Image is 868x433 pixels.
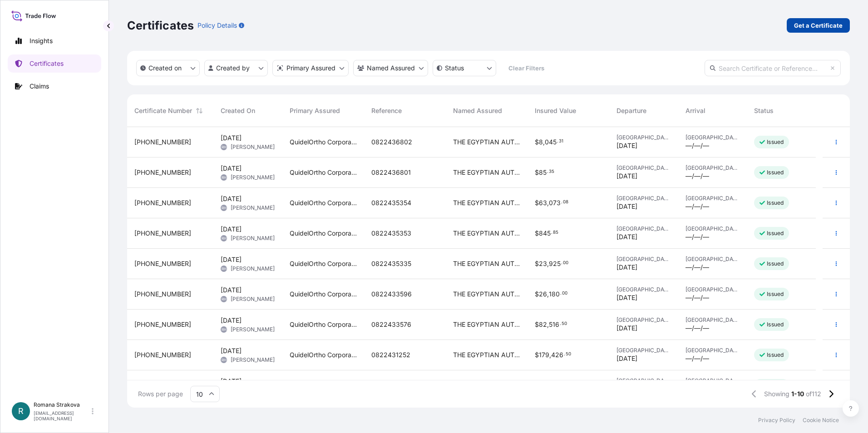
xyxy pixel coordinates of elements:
[134,106,192,115] span: Certificate Number
[553,231,558,234] span: 85
[8,54,101,73] a: Certificates
[535,321,539,328] span: $
[539,321,547,328] span: 82
[616,164,671,172] span: [GEOGRAPHIC_DATA]
[221,346,242,355] span: [DATE]
[30,59,64,68] p: Certificates
[787,18,850,33] a: Get a Certificate
[535,169,539,176] span: $
[197,21,237,30] p: Policy Details
[453,198,520,207] span: THE EGYPTIAN AUTHORITY FOR UNIFIED PROCUREMENT, MEDICAL SUPPLY AND MEDICAL TECHNOLOGY MANAGEMENT ...
[686,141,709,150] span: —/—/—
[453,350,520,359] span: THE EGYPTIAN AUTHORITY FOR UNIFIED PROCUREMENT, MEDICAL SUPPLY AND MEDICAL TECHNOLOGY MANAGEMENT ...
[794,21,843,30] p: Get a Certificate
[686,164,740,172] span: [GEOGRAPHIC_DATA]
[764,389,789,399] span: Showing
[686,293,709,302] span: —/—/—
[290,320,357,329] span: QuidelOrtho Corporation
[767,260,784,267] p: Issued
[767,138,784,146] p: Issued
[547,291,549,297] span: ,
[535,291,539,297] span: $
[134,138,191,147] span: [PHONE_NUMBER]
[222,143,227,152] span: RH
[231,143,275,151] span: [PERSON_NAME]
[221,225,242,234] span: [DATE]
[221,106,255,115] span: Created On
[453,168,520,177] span: THE EGYPTIAN AUTHORITY FOR UNIFIED PROCUREMENT, MEDICAL SUPPLY AND MEDICAL TECHNOLOGY MANAGEMENT ...
[371,138,412,147] span: 0822436802
[8,32,101,50] a: Insights
[290,259,357,268] span: QuidelOrtho Corporation
[616,232,637,241] span: [DATE]
[367,64,415,73] p: Named Assured
[148,64,182,73] p: Created on
[616,377,671,384] span: [GEOGRAPHIC_DATA]
[231,326,275,333] span: [PERSON_NAME]
[791,389,804,399] span: 1-10
[549,170,554,173] span: 35
[549,291,560,297] span: 180
[222,264,227,273] span: RH
[803,417,839,424] a: Cookie Notice
[453,320,520,329] span: THE EGYPTIAN AUTHORITY FOR UNIFIED PROCUREMENT, MEDICAL SUPPLY AND MEDICAL TECHNOLOGY MANAGEMENT ...
[371,106,402,115] span: Reference
[549,200,561,206] span: 073
[561,201,562,204] span: .
[30,82,49,91] p: Claims
[134,168,191,177] span: [PHONE_NUMBER]
[767,351,784,359] p: Issued
[231,174,275,181] span: [PERSON_NAME]
[545,139,557,145] span: 045
[371,229,411,238] span: 0822435353
[138,389,183,399] span: Rows per page
[221,255,242,264] span: [DATE]
[222,234,227,243] span: RH
[221,285,242,295] span: [DATE]
[754,106,774,115] span: Status
[767,199,784,207] p: Issued
[453,290,520,299] span: THE EGYPTIAN AUTHORITY FOR UNIFIED PROCUREMENT, MEDICAL SUPPLY AND MEDICAL TECHNOLOGY MANAGEMENT ...
[767,321,784,328] p: Issued
[806,389,821,399] span: of 112
[616,286,671,293] span: [GEOGRAPHIC_DATA]
[616,354,637,363] span: [DATE]
[563,201,568,204] span: 08
[508,64,544,73] p: Clear Filters
[758,417,795,424] a: Privacy Policy
[371,320,411,329] span: 0822433576
[767,230,784,237] p: Issued
[204,60,268,76] button: createdBy Filter options
[616,106,646,115] span: Departure
[539,200,547,206] span: 63
[616,195,671,202] span: [GEOGRAPHIC_DATA]
[8,77,101,95] a: Claims
[535,261,539,267] span: $
[18,407,24,416] span: R
[559,140,563,143] span: 31
[535,139,539,145] span: $
[290,350,357,359] span: QuidelOrtho Corporation
[222,203,227,212] span: RH
[216,64,250,73] p: Created by
[547,170,548,173] span: .
[134,198,191,207] span: [PHONE_NUMBER]
[686,225,740,232] span: [GEOGRAPHIC_DATA]
[616,293,637,302] span: [DATE]
[231,204,275,212] span: [PERSON_NAME]
[616,316,671,324] span: [GEOGRAPHIC_DATA]
[539,139,543,145] span: 8
[290,229,357,238] span: QuidelOrtho Corporation
[539,169,547,176] span: 85
[453,106,502,115] span: Named Assured
[616,134,671,141] span: [GEOGRAPHIC_DATA]
[371,290,412,299] span: 0822433596
[686,232,709,241] span: —/—/—
[616,347,671,354] span: [GEOGRAPHIC_DATA]
[34,410,90,421] p: [EMAIL_ADDRESS][DOMAIN_NAME]
[686,202,709,211] span: —/—/—
[30,36,53,45] p: Insights
[547,321,549,328] span: ,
